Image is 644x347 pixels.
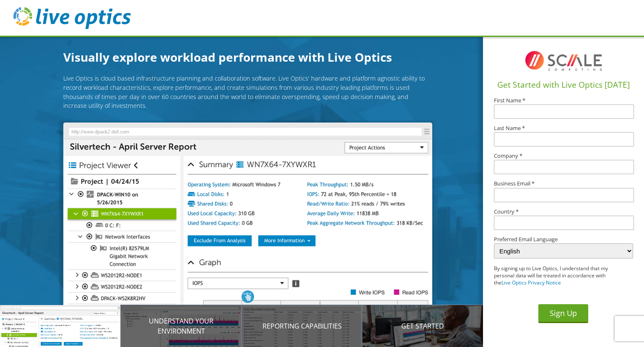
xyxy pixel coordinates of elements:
[538,304,588,323] button: Sign Up
[63,123,432,310] img: Introducing Live Optics
[486,79,641,91] h1: Get Started with Live Optics [DATE]
[501,279,561,286] a: Live Optics Privacy Notice
[362,321,483,331] p: Get Started
[494,181,633,186] label: Business Email *
[494,265,619,286] p: By signing up to Live Optics, I understand that my personal data will be treated in accordance wi...
[494,125,633,131] label: Last Name *
[494,153,633,159] label: Company *
[121,316,241,336] p: Understand your environment
[494,237,633,242] label: Preferred Email Language
[241,321,362,331] p: Reporting Capabilities
[494,209,633,214] label: Country *
[63,74,432,110] p: Live Optics is cloud based infrastructure planning and collaboration software. Live Optics' hardw...
[13,7,131,29] img: live_optics_svg.svg
[522,44,605,78] img: I8TqFF2VWMAAAAASUVORK5CYII=
[63,48,432,66] h1: Visually explore workload performance with Live Optics
[494,98,633,103] label: First Name *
